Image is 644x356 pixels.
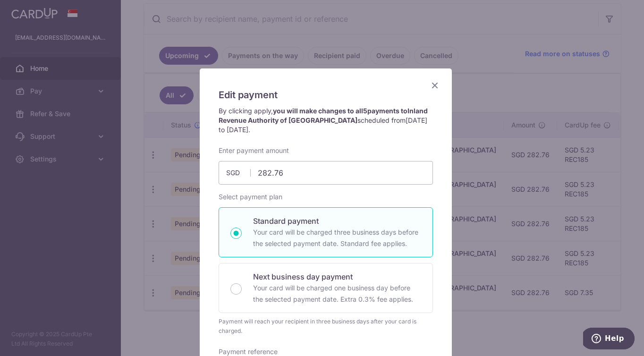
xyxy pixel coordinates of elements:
[219,146,289,155] label: Enter payment amount
[22,7,41,15] span: Help
[429,80,441,91] button: Close
[219,106,433,135] p: By clicking apply, scheduled from .
[219,161,433,185] input: 0.00
[253,227,421,249] p: Your card will be charged three business days before the selected payment date. Standard fee appl...
[219,317,433,336] div: Payment will reach your recipient in three business days after your card is charged.
[583,328,635,351] iframe: Opens a widget where you can find more information
[253,282,421,305] p: Your card will be charged one business day before the selected payment date. Extra 0.3% fee applies.
[219,87,433,102] h5: Edit payment
[219,192,282,202] label: Select payment plan
[219,107,428,124] strong: you will make changes to all payments to
[253,271,421,282] p: Next business day payment
[363,107,367,115] span: 5
[226,168,251,178] span: SGD
[253,215,421,227] p: Standard payment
